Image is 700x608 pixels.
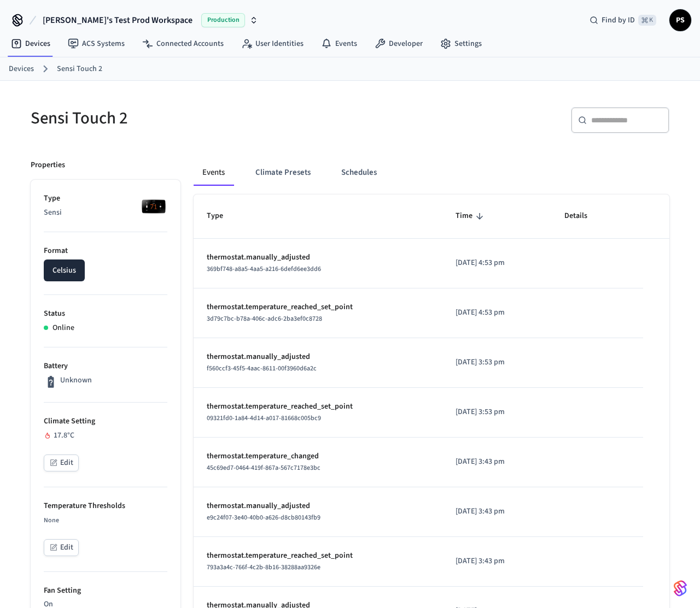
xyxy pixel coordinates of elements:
p: Battery [44,361,167,372]
p: Online [52,322,74,334]
span: 09321fd0-1a84-4d14-a017-81668c005bc9 [207,414,321,423]
img: Sensi Touch 2 Smart Thermostat (Black) [140,193,167,220]
p: [DATE] 3:53 pm [456,406,538,418]
a: Settings [431,34,491,54]
p: thermostat.temperature_reached_set_point [207,550,429,562]
p: thermostat.manually_adjusted [207,252,429,263]
h5: Sensi Touch 2 [31,107,343,129]
span: Details [564,208,602,225]
span: None [44,516,59,525]
p: Fan Setting [44,585,167,597]
span: 793a3a4c-766f-4c2b-8b16-38288aa9326e [207,563,320,572]
p: thermostat.temperature_changed [207,451,429,462]
img: SeamLogoGradient.69752ec5.svg [674,580,687,597]
a: Developer [366,34,431,54]
p: Climate Setting [44,416,167,427]
span: e9c24f07-3e40-40b0-a626-d8cb80143fb9 [207,513,320,522]
span: PS [670,10,690,30]
p: [DATE] 4:53 pm [456,257,538,269]
span: ⌘ K [638,15,656,26]
p: Format [44,245,167,257]
p: [DATE] 4:53 pm [456,307,538,318]
span: 45c69ed7-0464-419f-867a-567c7178e3bc [207,463,320,473]
a: Devices [2,34,59,54]
p: [DATE] 3:43 pm [456,456,538,468]
span: Type [207,208,237,225]
p: thermostat.temperature_reached_set_point [207,401,429,412]
p: Properties [31,160,65,171]
p: Temperature Thresholds [44,500,167,512]
span: 369bf748-a8a5-4aa5-a216-6defd6ee3dd6 [207,264,321,274]
p: thermostat.temperature_reached_set_point [207,302,429,313]
p: thermostat.manually_adjusted [207,500,429,512]
span: f560ccf3-45f5-4aac-8611-00f3960d6a2c [207,364,317,373]
span: [PERSON_NAME]'s Test Prod Workspace [43,14,192,27]
button: Edit [44,454,79,471]
button: Events [194,160,234,186]
a: User Identities [232,34,312,54]
button: Climate Presets [247,160,319,186]
a: ACS Systems [59,34,133,54]
button: Edit [44,539,79,556]
span: Time [456,208,487,225]
a: Connected Accounts [133,34,232,54]
p: thermostat.manually_adjusted [207,351,429,363]
span: 3d79c7bc-b78a-406c-adc6-2ba3ef0c8728 [207,314,322,323]
a: Devices [9,63,34,75]
p: Unknown [60,375,92,386]
span: Find by ID [602,15,635,26]
p: [DATE] 3:53 pm [456,357,538,368]
button: PS [669,9,691,31]
button: Celsius [44,259,85,281]
a: Sensi Touch 2 [57,63,102,75]
button: Schedules [332,160,386,186]
p: [DATE] 3:43 pm [456,506,538,517]
p: Sensi [44,207,167,219]
p: [DATE] 3:43 pm [456,556,538,567]
div: Find by ID⌘ K [581,10,665,30]
p: Status [44,308,167,320]
span: Production [201,13,245,27]
p: Type [44,193,167,204]
div: 17.8 °C [44,430,167,441]
a: Events [312,34,366,54]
